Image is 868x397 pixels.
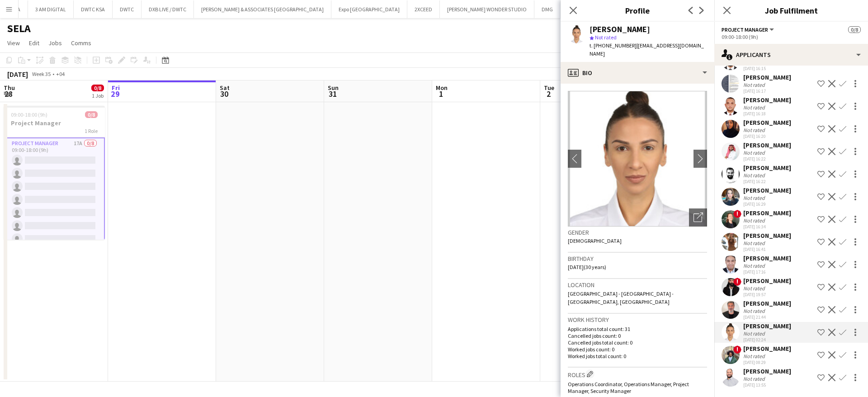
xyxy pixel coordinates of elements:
div: Not rated [743,307,767,314]
span: Fri [112,84,120,92]
div: [DATE] 16:20 [743,133,791,139]
span: 31 [326,89,339,99]
span: [GEOGRAPHIC_DATA] - [GEOGRAPHIC_DATA] - [GEOGRAPHIC_DATA], [GEOGRAPHIC_DATA] [568,290,674,305]
button: DWTC [113,0,142,18]
span: [DATE] (30 years) [568,264,606,270]
div: Not rated [743,240,767,246]
span: Thu [4,84,15,92]
span: 1 Role [85,128,98,134]
div: [DATE] 21:44 [743,314,791,320]
button: DMG [534,0,561,18]
a: Comms [67,37,95,49]
div: [PERSON_NAME] [743,322,791,330]
div: [DATE] 13:55 [743,382,791,388]
span: Jobs [48,39,62,47]
div: Open photos pop-in [689,208,707,227]
span: 30 [218,89,230,99]
app-job-card: 09:00-18:00 (9h)0/8Project Manager1 RoleProject Manager17A0/809:00-18:00 (9h) [4,106,105,240]
h1: SELA [7,22,31,35]
div: [DATE] 08:29 [743,359,791,365]
span: 2 [542,89,554,99]
div: [DATE] 16:29 [743,201,791,207]
span: Not rated [595,34,617,41]
a: Jobs [45,37,66,49]
span: | [EMAIL_ADDRESS][DOMAIN_NAME] [590,42,704,57]
span: 1 [434,89,448,99]
div: [PERSON_NAME] [743,232,791,240]
div: Not rated [743,81,767,88]
span: Tue [544,84,554,92]
span: ! [733,210,741,218]
div: [DATE] 19:57 [743,292,791,298]
div: [DATE] 16:34 [743,224,791,230]
div: [DATE] 16:17 [743,88,791,94]
span: 0/8 [91,85,104,91]
span: Week 35 [30,71,52,77]
div: 1 Job [92,92,104,99]
div: 09:00-18:00 (9h) [722,33,861,40]
span: Comms [71,39,91,47]
div: [DATE] 16:15 [743,66,791,71]
div: +04 [56,71,65,77]
div: Not rated [743,104,767,111]
div: [PERSON_NAME] [743,164,791,172]
div: Not rated [743,353,767,359]
img: Crew avatar or photo [568,91,707,227]
div: Not rated [743,330,767,337]
div: [PERSON_NAME] [743,73,791,81]
span: Sun [328,84,339,92]
div: [PERSON_NAME] [743,299,791,307]
span: 09:00-18:00 (9h) [11,111,47,118]
div: Not rated [743,285,767,292]
span: 0/8 [848,26,861,33]
h3: Roles [568,369,707,379]
h3: Work history [568,316,707,324]
p: Cancelled jobs total count: 0 [568,339,707,346]
div: [DATE] [7,70,28,79]
div: [PERSON_NAME] [743,345,791,353]
button: [PERSON_NAME] & ASSOCIATES [GEOGRAPHIC_DATA] [194,0,331,18]
div: Bio [561,62,714,84]
app-card-role: Project Manager17A0/809:00-18:00 (9h) [4,137,105,262]
button: [PERSON_NAME] WONDER STUDIO [440,0,534,18]
div: [PERSON_NAME] [590,25,650,33]
span: Operations Coordinator, Operations Manager, Project Manager, Security Manager [568,381,689,394]
span: t. [PHONE_NUMBER] [590,42,637,49]
div: [PERSON_NAME] [743,277,791,285]
h3: Job Fulfilment [714,5,868,16]
p: Worked jobs count: 0 [568,346,707,353]
a: View [4,37,24,49]
span: Mon [436,84,448,92]
button: Project Manager [722,26,775,33]
span: [DEMOGRAPHIC_DATA] [568,237,622,244]
span: Sat [220,84,230,92]
div: [PERSON_NAME] [743,209,791,217]
div: Not rated [743,262,767,269]
h3: Profile [561,5,714,16]
span: 28 [2,89,15,99]
button: DWTC KSA [74,0,113,18]
span: ! [733,278,741,286]
div: [DATE] 02:24 [743,337,791,343]
div: [DATE] 16:41 [743,246,791,252]
div: [PERSON_NAME] [743,186,791,194]
span: ! [733,345,741,354]
div: Not rated [743,127,767,133]
div: [DATE] 16:22 [743,156,791,162]
div: [PERSON_NAME] [743,367,791,375]
button: 2XCEED [407,0,440,18]
span: View [7,39,20,47]
div: Not rated [743,149,767,156]
h3: Location [568,281,707,289]
p: Applications total count: 31 [568,326,707,332]
span: Edit [29,39,39,47]
div: Not rated [743,217,767,224]
div: [PERSON_NAME] [743,96,791,104]
span: Project Manager [722,26,768,33]
div: [DATE] 16:22 [743,179,791,184]
a: Edit [25,37,43,49]
div: [DATE] 16:18 [743,111,791,117]
div: [PERSON_NAME] [743,254,791,262]
button: 3 AM DIGITAL [28,0,74,18]
h3: Project Manager [4,119,105,127]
